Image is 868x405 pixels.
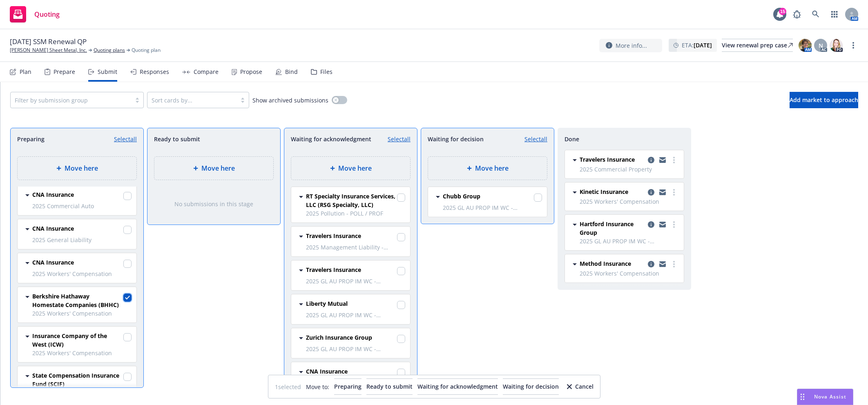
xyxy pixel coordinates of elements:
span: Move here [475,163,509,173]
a: more [669,220,679,229]
button: Nova Assist [797,389,853,405]
span: Kinetic Insurance [580,187,628,196]
img: photo [830,39,843,52]
a: copy logging email [658,187,667,197]
a: more [669,155,679,165]
div: Plan [20,69,31,75]
img: photo [799,39,812,52]
a: Quoting [7,3,63,26]
a: copy logging email [646,155,656,165]
span: CNA Insurance [306,367,348,376]
span: Ready to submit [154,135,200,143]
a: copy logging email [658,259,667,269]
span: Show archived submissions [252,96,328,105]
span: Nova Assist [814,393,846,400]
div: View renewal prep case [722,39,793,51]
span: Waiting for decision [428,135,484,143]
span: 2025 GL AU PROP IM WC - Marketing [306,345,405,353]
button: More info... [599,39,662,52]
div: Drag to move [797,389,808,405]
span: 2025 GL AU PROP IM WC - Marketing [580,237,679,245]
a: [PERSON_NAME] Sheet Metal, Inc. [10,47,87,54]
button: Cancel [567,378,594,395]
span: CNA Insurance [32,258,74,267]
button: Waiting for acknowledgment [417,378,498,395]
a: copy logging email [646,259,656,269]
span: Move here [201,163,235,173]
span: Zurich Insurance Group [306,333,372,342]
div: Files [320,69,332,75]
span: ETA : [682,41,712,49]
span: 2025 Workers' Compensation [32,309,132,318]
div: Move here [17,156,137,180]
a: View renewal prep case [722,39,793,52]
a: Switch app [826,6,843,22]
span: Done [565,135,579,143]
span: Hartford Insurance Group [580,220,645,237]
span: Travelers Insurance [580,155,635,164]
span: 1 selected [275,383,301,391]
a: more [669,187,679,197]
div: 15 [779,8,786,15]
span: Move here [338,163,372,173]
a: copy logging email [646,220,656,229]
div: Move here [428,156,547,180]
a: copy logging email [658,155,667,165]
button: Waiting for decision [503,378,559,395]
span: CNA Insurance [32,224,74,233]
a: Search [808,6,824,22]
a: Select all [388,135,411,143]
a: Select all [114,135,137,143]
span: State Compensation Insurance Fund (SCIF) [32,371,122,388]
span: Preparing [334,383,361,390]
span: 2025 Pollution - POLL / PROF [306,209,405,218]
div: Move here [154,156,274,180]
span: 2025 GL AU PROP IM WC - Marketing [306,311,405,319]
span: Quoting plan [132,47,161,54]
button: Ready to submit [366,378,413,395]
div: Propose [240,69,262,75]
strong: [DATE] [694,41,712,49]
div: Move here [291,156,411,180]
a: Select all [524,135,547,143]
span: 2025 Workers' Compensation [32,269,132,278]
span: RT Specialty Insurance Services, LLC (RSG Specialty, LLC) [306,192,395,209]
a: Quoting plans [94,47,125,54]
span: 2025 GL AU PROP IM WC - Marketing [306,277,405,285]
a: more [848,40,858,50]
span: Insurance Company of the West (ICW) [32,332,122,349]
button: Add market to approach [790,92,858,108]
span: Chubb Group [443,192,480,200]
span: Preparing [17,135,45,143]
span: CNA Insurance [32,190,74,199]
a: Report a Bug [789,6,805,22]
span: 2025 Workers' Compensation [580,269,679,278]
span: Quoting [34,11,60,18]
span: Travelers Insurance [306,265,361,274]
span: Move to: [306,383,329,391]
span: 2025 GL AU PROP IM WC - Marketing [443,203,542,212]
div: Bind [285,69,298,75]
span: More info... [616,41,647,50]
span: 2025 Management Liability - D&O/EPLI/FID/CYB $1M [306,243,405,251]
a: copy logging email [646,187,656,197]
span: [DATE] SSM Renewal QP [10,37,87,47]
span: Berkshire Hathaway Homestate Companies (BHHC) [32,292,122,309]
span: 2025 Workers' Compensation [32,349,132,357]
a: copy logging email [658,220,667,229]
span: 2025 Commercial Property [580,165,679,174]
span: Waiting for acknowledgment [291,135,371,143]
span: Waiting for acknowledgment [417,383,498,390]
div: No submissions in this stage [161,200,267,208]
button: Preparing [334,378,361,395]
span: 2025 General Liability [32,236,132,244]
span: Move here [65,163,98,173]
span: Method Insurance [580,259,631,268]
span: Ready to submit [366,383,413,390]
a: more [669,259,679,269]
span: 2025 Commercial Auto [32,202,132,210]
span: 2025 Workers' Compensation [580,197,679,206]
span: Add market to approach [790,96,858,104]
div: Compare [194,69,219,75]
